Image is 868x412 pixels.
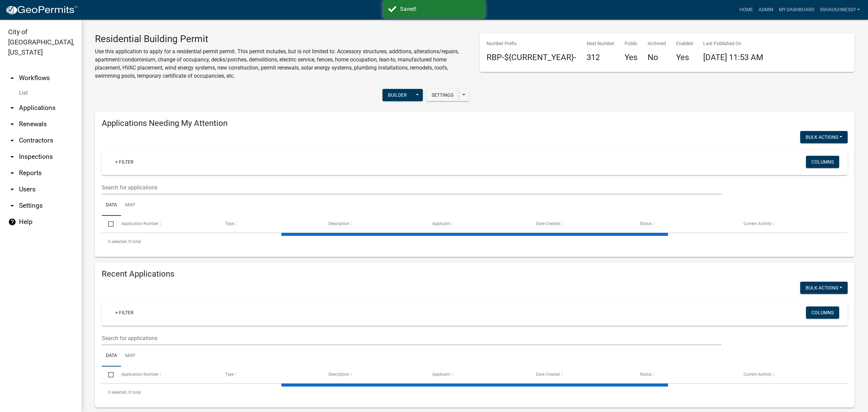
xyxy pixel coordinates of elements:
[121,372,158,377] span: Application Number
[806,156,839,168] button: Columns
[536,221,560,226] span: Date Created
[676,40,693,47] p: Enabled
[756,3,776,16] a: Admin
[121,345,139,367] a: Map
[432,372,450,377] span: Applicant
[121,194,139,216] a: Map
[102,269,848,279] h4: Recent Applications
[8,153,16,161] i: arrow_drop_down
[102,345,121,367] a: Data
[744,221,772,226] span: Current Activity
[800,131,848,143] button: Bulk Actions
[737,367,841,383] datatable-header-cell: Current Activity
[776,3,817,16] a: My Dashboard
[115,367,218,383] datatable-header-cell: Application Number
[676,53,693,62] h4: Yes
[8,169,16,177] i: arrow_drop_down
[648,40,666,47] p: Archived
[426,216,530,232] datatable-header-cell: Applicant
[587,53,614,62] h4: 312
[625,40,637,47] p: Public
[487,53,576,62] h4: RBP-${CURRENT_YEAR}-
[432,221,450,226] span: Applicant
[400,5,480,13] div: Saved!
[640,221,652,226] span: Status
[8,202,16,210] i: arrow_drop_down
[487,40,576,47] p: Number Prefix
[640,372,652,377] span: Status
[426,367,530,383] datatable-header-cell: Applicant
[329,221,349,226] span: Description
[110,156,139,168] a: + Filter
[95,48,470,80] p: Use this application to apply for a residential permit permit. This permit includes, but is not l...
[703,53,763,62] span: [DATE] 11:53 AM
[625,53,637,62] h4: Yes
[426,89,459,101] button: Settings
[102,233,848,250] div: 0 total
[110,306,139,319] a: + Filter
[703,40,763,47] p: Last Published On
[530,367,633,383] datatable-header-cell: Date Created
[108,390,129,395] span: 0 selected /
[8,104,16,112] i: arrow_drop_down
[218,216,322,232] datatable-header-cell: Type
[95,33,470,45] h3: Residential Building Permit
[121,221,158,226] span: Application Number
[744,372,772,377] span: Current Activity
[800,282,848,294] button: Bulk Actions
[102,384,848,401] div: 0 total
[806,306,839,319] button: Columns
[737,216,841,232] datatable-header-cell: Current Activity
[102,194,121,216] a: Data
[648,53,666,62] h4: No
[536,372,560,377] span: Date Created
[633,367,737,383] datatable-header-cell: Status
[102,216,115,232] datatable-header-cell: Select
[8,218,16,226] i: help
[225,221,234,226] span: Type
[225,372,234,377] span: Type
[817,3,863,16] a: sshaughnessy
[102,367,115,383] datatable-header-cell: Select
[737,3,756,16] a: Home
[382,89,412,101] button: Builder
[633,216,737,232] datatable-header-cell: Status
[102,331,722,345] input: Search for applications
[8,120,16,128] i: arrow_drop_down
[102,181,722,194] input: Search for applications
[108,239,129,244] span: 0 selected /
[530,216,633,232] datatable-header-cell: Date Created
[322,216,426,232] datatable-header-cell: Description
[102,118,848,128] h4: Applications Needing My Attention
[218,367,322,383] datatable-header-cell: Type
[322,367,426,383] datatable-header-cell: Description
[329,372,349,377] span: Description
[8,185,16,193] i: arrow_drop_down
[8,136,16,145] i: arrow_drop_down
[587,40,614,47] p: Next Number
[115,216,218,232] datatable-header-cell: Application Number
[8,74,16,82] i: arrow_drop_up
